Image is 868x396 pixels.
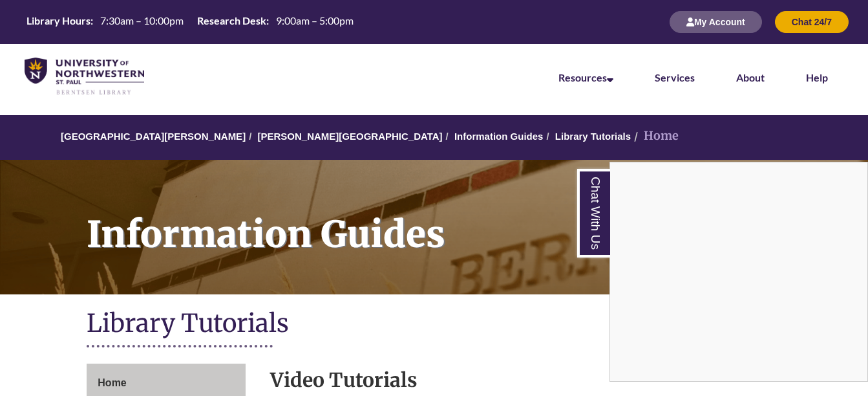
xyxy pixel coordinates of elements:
a: Help [806,71,828,83]
img: UNWSP Library Logo [25,58,144,96]
a: Services [655,71,695,83]
a: About [736,71,765,83]
iframe: Chat Widget [610,162,867,381]
a: Resources [558,71,613,83]
a: Chat With Us [577,169,610,258]
div: Chat With Us [609,162,868,382]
